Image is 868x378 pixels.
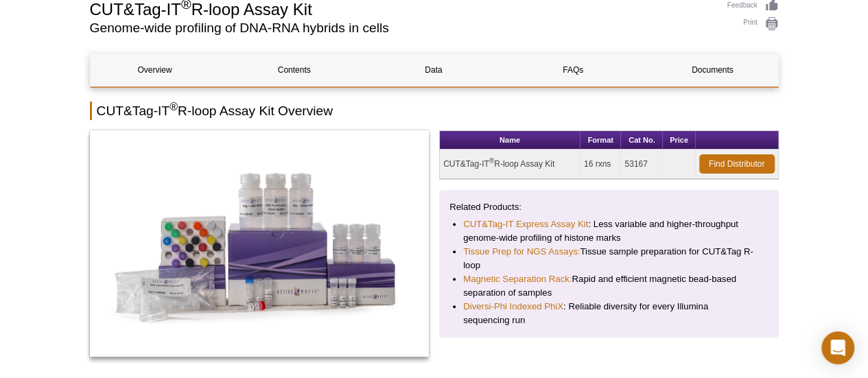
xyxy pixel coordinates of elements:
a: Print [727,16,779,32]
a: CUT&Tag-IT Express Assay Kit [463,217,588,231]
p: Related Products: [449,200,769,214]
img: CUT&Tag-IT<sup>®</sup> R-loop Assay Kit [90,130,430,357]
a: Contents [230,54,359,86]
a: Find Distributor [699,154,775,174]
h2: Genome-wide profiling of DNA-RNA hybrids in cells [90,22,714,34]
th: Format [580,131,622,150]
sup: ® [489,157,494,165]
li: : Reliable diversity for every Illumina sequencing run [463,300,755,327]
a: Magnetic Separation Rack: [463,272,572,286]
td: CUT&Tag-IT R-loop Assay Kit [440,150,580,179]
td: 16 rxns [580,150,622,179]
sup: ® [169,101,178,113]
div: Open Intercom Messenger [821,331,854,364]
th: Name [440,131,580,150]
h2: CUT&Tag-IT R-loop Assay Kit Overview [90,102,779,120]
a: Data [369,54,498,86]
a: Diversi-Phi Indexed PhiX [463,300,563,314]
th: Cat No. [621,131,663,150]
th: Price [663,131,695,150]
a: Tissue Prep for NGS Assays: [463,245,580,259]
a: Documents [648,54,777,86]
li: : Less variable and higher-throughput genome-wide profiling of histone marks [463,217,755,245]
a: FAQs [508,54,637,86]
a: Overview [91,54,220,86]
td: 53167 [621,150,663,179]
li: Rapid and efficient magnetic bead-based separation of samples [463,272,755,300]
li: Tissue sample preparation for CUT&Tag R-loop [463,245,755,272]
